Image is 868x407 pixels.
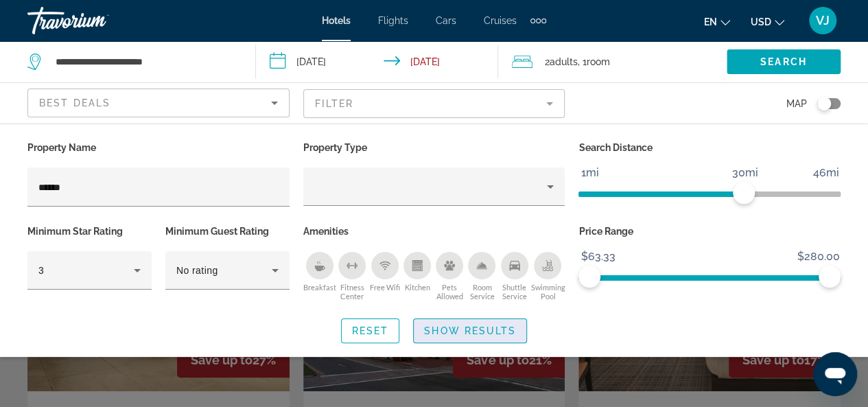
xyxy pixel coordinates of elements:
[303,89,565,119] button: Filter
[484,15,517,26] a: Cruises
[578,138,841,157] p: Search Distance
[733,182,755,204] span: ngx-slider
[336,251,368,301] button: Fitness Center
[530,283,565,301] span: Swimming Pool
[39,97,110,108] span: Best Deals
[786,94,807,113] span: Map
[578,222,841,241] p: Price Range
[434,251,466,301] button: Pets Allowed
[38,265,44,276] span: 3
[704,12,730,32] button: Change language
[704,16,717,27] span: en
[303,222,565,241] p: Amenities
[498,41,727,82] button: Travelers: 2 adults, 0 children
[303,251,336,301] button: Breakfast
[378,15,408,26] a: Flights
[176,265,218,276] span: No rating
[314,178,554,195] mat-select: Property type
[578,246,617,267] span: $63.33
[303,138,565,157] p: Property Type
[587,56,610,67] span: Room
[27,3,165,38] a: Travorium
[370,283,400,292] span: Free Wifi
[760,56,807,67] span: Search
[401,251,433,301] button: Kitchen
[805,6,841,35] button: User Menu
[424,325,516,336] span: Show Results
[404,283,430,292] span: Kitchen
[27,222,152,241] p: Minimum Star Rating
[341,318,400,343] button: Reset
[165,222,290,241] p: Minimum Guest Rating
[819,266,841,288] span: ngx-slider-max
[530,10,546,32] button: Extra navigation items
[795,246,841,267] span: $280.00
[322,15,351,26] a: Hotels
[436,15,456,26] a: Cars
[303,283,336,292] span: Breakfast
[578,266,600,288] span: ngx-slider
[413,318,527,343] button: Show Results
[751,16,771,27] span: USD
[578,163,600,183] span: 1mi
[810,163,841,183] span: 46mi
[813,352,857,396] iframe: Button to launch messaging window
[39,95,278,111] mat-select: Sort by
[352,325,389,336] span: Reset
[27,138,290,157] p: Property Name
[545,52,578,71] span: 2
[578,275,841,278] ngx-slider: ngx-slider
[729,163,760,183] span: 30mi
[466,251,498,301] button: Room Service
[816,14,830,27] span: VJ
[498,283,530,301] span: Shuttle Service
[256,41,498,82] button: Check-in date: Sep 18, 2025 Check-out date: Sep 21, 2025
[578,191,841,194] ngx-slider: ngx-slider
[578,52,610,71] span: , 1
[727,49,841,74] button: Search
[434,283,466,301] span: Pets Allowed
[807,97,841,110] button: Toggle map
[550,56,578,67] span: Adults
[751,12,784,32] button: Change currency
[530,251,565,301] button: Swimming Pool
[336,283,368,301] span: Fitness Center
[466,283,498,301] span: Room Service
[368,251,401,301] button: Free Wifi
[498,251,530,301] button: Shuttle Service
[21,138,847,305] div: Hotel Filters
